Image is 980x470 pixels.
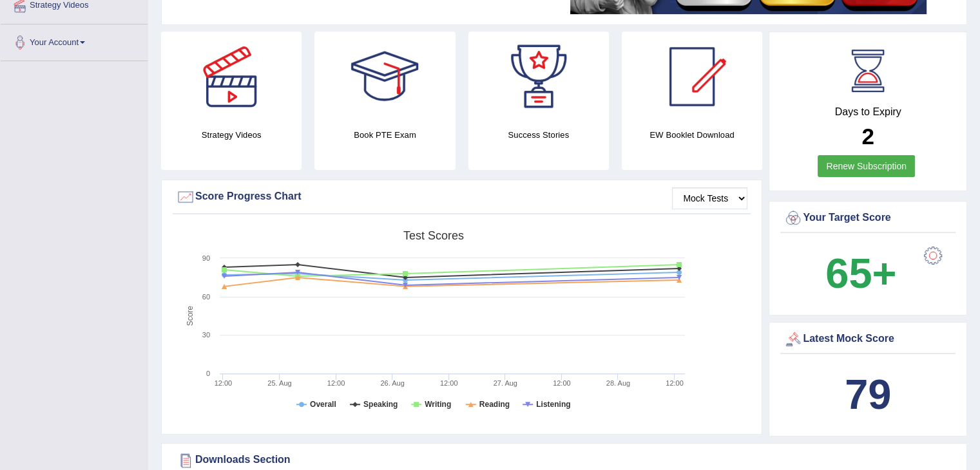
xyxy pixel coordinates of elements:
[176,451,952,470] div: Downloads Section
[363,400,398,409] tspan: Speaking
[1,24,148,57] a: Your Account
[666,379,684,387] text: 12:00
[479,400,510,409] tspan: Reading
[380,379,404,387] tspan: 26. Aug
[861,124,874,149] b: 2
[267,379,291,387] tspan: 25. Aug
[825,250,896,297] b: 65+
[553,379,571,387] text: 12:00
[186,306,195,326] tspan: Score
[783,106,952,118] h4: Days to Expiry
[536,400,570,409] tspan: Listening
[468,128,609,142] h4: Success Stories
[310,400,336,409] tspan: Overall
[494,379,517,387] tspan: 27. Aug
[783,330,952,349] div: Latest Mock Score
[403,229,464,242] tspan: Test scores
[314,128,455,142] h4: Book PTE Exam
[206,370,210,377] text: 0
[215,379,233,387] text: 12:00
[845,371,891,418] b: 79
[622,128,762,142] h4: EW Booklet Download
[202,331,210,339] text: 30
[440,379,458,387] text: 12:00
[425,400,451,409] tspan: Writing
[327,379,345,387] text: 12:00
[202,254,210,262] text: 90
[161,128,302,142] h4: Strategy Videos
[176,187,747,207] div: Score Progress Chart
[783,209,952,228] div: Your Target Score
[818,155,915,177] a: Renew Subscription
[202,293,210,301] text: 60
[606,379,630,387] tspan: 28. Aug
